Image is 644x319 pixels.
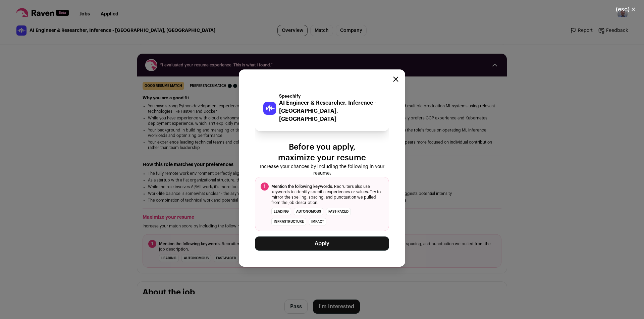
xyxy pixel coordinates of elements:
li: autonomous [294,208,323,215]
li: infrastructure [271,218,306,225]
span: 1 [261,182,269,191]
button: Close modal [608,2,644,17]
button: Close modal [393,76,398,82]
li: leading [271,208,291,215]
img: 59b05ed76c69f6ff723abab124283dfa738d80037756823f9fc9e3f42b66bce3.jpg [263,102,276,115]
li: impact [309,218,326,225]
p: Increase your chances by including the following in your resume: [255,163,389,177]
p: Speechify [279,94,381,99]
button: Apply [255,236,389,251]
span: . Recruiters also use keywords to identify specific experiences or values. Try to mirror the spel... [271,184,383,205]
p: Before you apply, maximize your resume [255,142,389,163]
p: AI Engineer & Researcher, Inference - [GEOGRAPHIC_DATA], [GEOGRAPHIC_DATA] [279,99,381,123]
li: fast-paced [326,208,351,215]
span: Mention the following keywords [271,184,332,189]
